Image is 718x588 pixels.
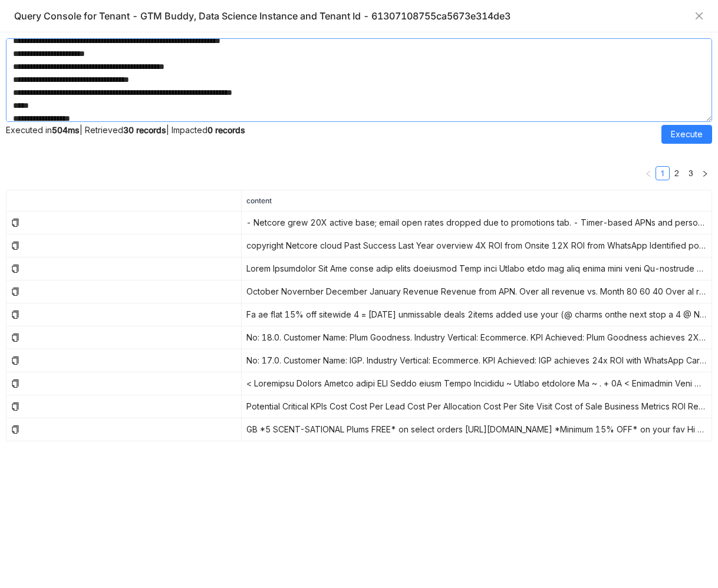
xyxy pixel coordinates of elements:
td: GB *5 SCENT-SATIONAL Plums FREE* on select orders [URL][DOMAIN_NAME] *Minimum 15% OFF* on your fa... [242,418,712,441]
strong: 0 records [208,125,245,135]
button: Next Page [698,166,712,180]
td: - Netcore grew 20X active base; email open rates dropped due to promotions tab. - Timer-based APN... [242,212,712,234]
button: Execute [661,125,712,144]
li: 2 [670,166,684,180]
td: No: 18.0. Customer Name: Plum Goodness. Industry Vertical: Ecommerce. KPI Achieved: Plum Goodness... [242,326,712,349]
button: Close [694,11,704,21]
td: Potential Critical KPIs Cost Cost Per Lead Cost Per Allocation Cost Per Site Visit Cost of Sale B... [242,395,712,418]
td: < Loremipsu Dolors Ametco adipi ELI Seddo eiusm Tempo Incididu ~ Utlabo etdolore Ma ~ . + 0A < En... [242,372,712,395]
div: Executed in | Retrieved | Impacted [6,125,661,144]
a: 2 [670,167,683,180]
td: copyright Netcore cloud Past Success Last Year overview 4X ROI from Onsite 12X ROI from WhatsApp ... [242,234,712,257]
td: October Novernber December January Revenue Revenue from APN. Over all revenue vs. Month 80 60 40 ... [242,280,712,303]
strong: 504ms [52,125,80,135]
td: No: 17.0. Customer Name: IGP. Industry Vertical: Ecommerce. KPI Achieved: IGP achieves 24x ROI wi... [242,349,712,372]
th: content [242,190,712,212]
td: Fa ae flat 15% off sitewide 4 = [DATE] unmissable deals 2items added use your (@ charms onthe nex... [242,303,712,326]
li: 3 [684,166,698,180]
a: 3 [684,167,697,180]
div: Query Console for Tenant - GTM Buddy, Data Science Instance and Tenant Id - 61307108755ca5673e314de3 [14,9,689,22]
a: 1 [656,167,669,180]
span: Execute [671,128,703,141]
td: Lorem Ipsumdolor Sit Ame conse adip elits doeiusmod Temp inci Utlabo etdo mag aliq enima mini ven... [242,257,712,280]
strong: 30 records [123,125,166,135]
li: 1 [656,166,670,180]
button: Previous Page [641,166,656,180]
